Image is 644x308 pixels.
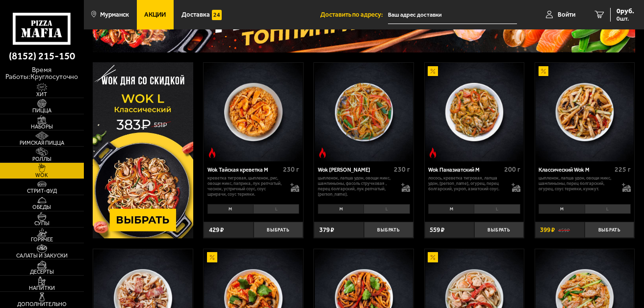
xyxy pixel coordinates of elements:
p: креветка тигровая, цыпленок, рис, овощи микс, паприка, лук репчатый, чеснок, устричный соус, соус... [207,176,284,197]
span: 559 ₽ [430,227,444,233]
img: Wok Тайская креветка M [204,63,302,161]
span: Мурманск [100,11,129,18]
p: цыпленок, лапша удон, овощи микс, шампиньоны, перец болгарский, огурец, соус терияки, кунжут. [539,176,615,192]
span: 230 г [283,165,299,174]
button: Выбрать [364,222,413,238]
a: Острое блюдоWok Тайская креветка M [204,63,303,161]
span: 399 ₽ [540,227,555,233]
li: M [318,204,363,214]
button: Выбрать [254,222,303,238]
s: 459 ₽ [558,227,570,233]
li: L [474,204,520,214]
p: лосось, креветка тигровая, лапша удон, [PERSON_NAME], огурец, перец болгарский, укроп, азиатский ... [428,176,505,192]
span: 0 шт. [617,16,634,22]
img: Акционный [207,252,217,262]
span: Войти [558,11,575,18]
a: АкционныйКлассический Wok M [535,63,635,161]
li: M [207,204,253,214]
span: Доставка [181,11,210,18]
img: Острое блюдо [207,148,217,158]
img: Акционный [428,66,438,77]
img: Острое блюдо [317,148,328,158]
span: 230 г [394,165,410,174]
a: АкционныйОстрое блюдоWok Паназиатский M [425,63,524,161]
span: 200 г [504,165,520,174]
span: 225 г [615,165,631,174]
li: M [428,204,474,214]
li: M [539,204,584,214]
div: Классический Wok M [539,167,612,173]
img: Акционный [539,66,549,77]
span: 379 ₽ [319,227,334,233]
img: Классический Wok M [536,63,634,161]
span: Акции [144,11,166,18]
li: L [585,204,631,214]
li: L [363,204,410,214]
img: Wok Карри М [315,63,413,161]
input: Ваш адрес доставки [388,6,517,24]
img: Акционный [428,252,438,262]
button: Выбрать [474,222,524,238]
img: Острое блюдо [428,148,438,158]
span: 429 ₽ [209,227,224,233]
div: Wok Паназиатский M [428,167,502,173]
span: 0 руб. [617,8,634,15]
button: Выбрать [585,222,634,238]
li: L [253,204,299,214]
div: Wok Тайская креветка M [207,167,281,173]
img: 15daf4d41897b9f0e9f617042186c801.svg [212,10,222,20]
a: Острое блюдоWok Карри М [314,63,413,161]
div: Wok [PERSON_NAME] [318,167,391,173]
span: Доставить по адресу: [320,11,388,18]
img: Wok Паназиатский M [425,63,523,161]
p: цыпленок, лапша удон, овощи микс, шампиньоны, фасоль стручковая , перец болгарский, лук репчатый,... [318,176,394,197]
